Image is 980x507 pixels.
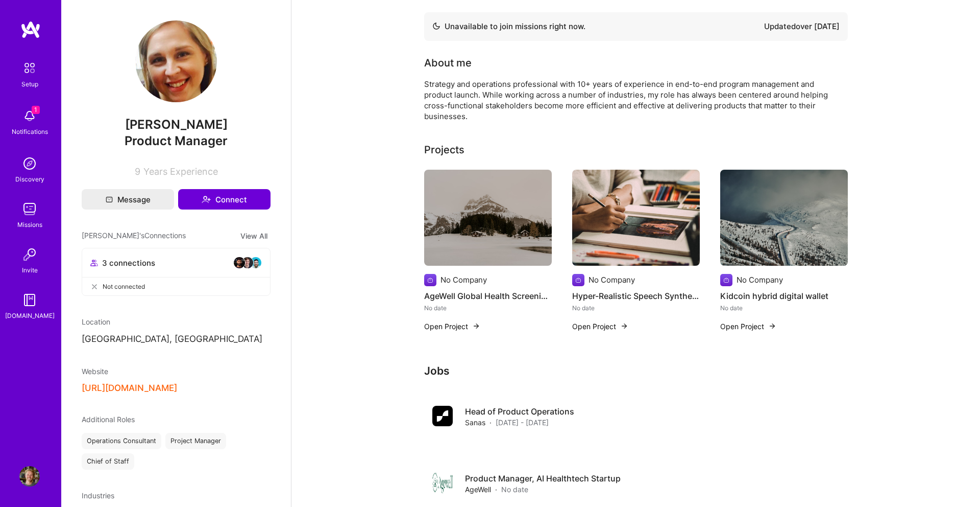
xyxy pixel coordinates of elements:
[424,289,552,303] h4: AgeWell Global Health Screening Tool
[233,257,246,269] img: avatar
[19,244,40,265] img: Invite
[465,406,574,417] h4: Head of Product Operations
[472,322,480,330] img: arrow-right
[572,321,628,332] button: Open Project
[572,170,700,266] img: Hyper-Realistic Speech Synthesis
[465,417,485,428] span: Sanas
[202,195,211,204] i: icon Connect
[82,333,271,345] p: [GEOGRAPHIC_DATA], [GEOGRAPHIC_DATA]
[720,170,848,266] img: Kidcoin hybrid digital wallet
[135,20,217,102] img: User Avatar
[620,322,628,330] img: arrow-right
[82,491,114,500] span: Industries
[21,79,38,89] div: Setup
[737,274,783,285] div: No Company
[432,20,585,33] div: Unavailable to join missions right now.
[102,258,155,268] span: 3 connections
[82,415,135,424] span: Additional Roles
[12,126,48,137] div: Notifications
[19,153,40,174] img: discovery
[720,303,848,313] div: No date
[424,142,464,157] div: Projects
[465,484,491,495] span: AgeWell
[106,196,113,203] i: icon Mail
[82,230,186,242] span: [PERSON_NAME]'s Connections
[572,289,700,303] h4: Hyper-Realistic Speech Synthesis
[22,265,38,275] div: Invite
[17,219,42,230] div: Missions
[424,79,832,122] div: Strategy and operations professional with 10+ years of experience in end-to-end program managemen...
[20,20,41,39] img: logo
[90,259,98,267] i: icon Collaborator
[32,106,40,114] span: 1
[90,283,99,291] i: icon CloseGray
[82,433,161,449] div: Operations Consultant
[19,57,40,79] img: setup
[424,55,472,71] div: About me
[572,274,584,286] img: Company logo
[241,257,254,269] img: avatar
[465,473,621,484] h4: Product Manager, AI Healthtech Startup
[103,281,145,292] span: Not connected
[82,189,174,210] button: Message
[432,406,453,426] img: Company logo
[424,170,552,266] img: AgeWell Global Health Screening Tool
[19,290,40,310] img: guide book
[19,466,40,487] img: User Avatar
[720,321,776,332] button: Open Project
[5,310,55,321] div: [DOMAIN_NAME]
[82,316,271,327] div: Location
[495,484,497,495] span: ·
[424,321,480,332] button: Open Project
[135,166,140,177] span: 9
[432,473,453,493] img: Company logo
[496,417,549,428] span: [DATE] - [DATE]
[19,199,40,219] img: teamwork
[424,303,552,313] div: No date
[82,117,271,132] span: [PERSON_NAME]
[125,133,228,148] span: Product Manager
[424,274,436,286] img: Company logo
[768,322,776,330] img: arrow-right
[82,383,177,394] button: [URL][DOMAIN_NAME]
[589,274,635,285] div: No Company
[17,466,42,487] a: User Avatar
[82,453,134,470] div: Chief of Staff
[424,364,848,377] h3: Jobs
[489,417,492,428] span: ·
[143,166,218,177] span: Years Experience
[82,367,108,376] span: Website
[237,230,271,242] button: View All
[178,189,271,210] button: Connect
[432,22,440,30] img: Availability
[19,106,40,126] img: bell
[720,289,848,303] h4: Kidcoin hybrid digital wallet
[501,484,528,495] span: No date
[440,274,487,285] div: No Company
[82,248,271,296] button: 3 connectionsavataravataravatarNot connected
[15,174,44,185] div: Discovery
[572,303,700,313] div: No date
[720,274,732,286] img: Company logo
[165,433,226,449] div: Project Manager
[764,20,840,33] div: Updated over [DATE]
[250,257,262,269] img: avatar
